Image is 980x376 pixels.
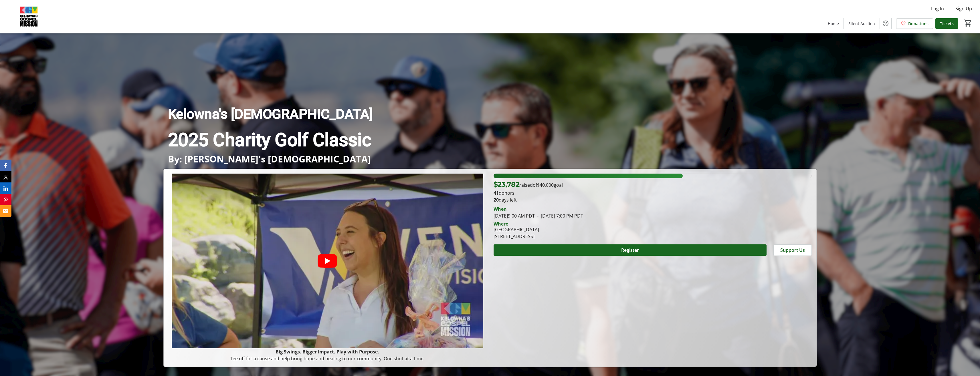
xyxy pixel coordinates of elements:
button: Log In [926,4,949,13]
img: Kelowna's Gospel Mission's Logo [3,2,54,31]
span: $23,782 [494,180,520,188]
button: Support Us [773,244,812,256]
a: Tickets [935,18,958,29]
span: Tickets [940,21,954,27]
span: - [535,213,541,219]
strong: 2025 Charity Golf Classic [168,129,371,151]
button: Sign Up [951,4,977,13]
span: 20 [494,197,499,203]
span: [DATE] 9:00 AM PDT [494,213,535,219]
button: Register [494,244,767,256]
span: Support Us [780,247,805,254]
span: Silent Auction [848,21,875,27]
b: 41 [494,190,499,196]
div: When [494,206,507,212]
span: Register [621,247,639,254]
div: [GEOGRAPHIC_DATA] [494,226,539,233]
button: Help [880,18,891,29]
span: [DATE] 7:00 PM PDT [535,213,583,219]
p: days left [494,196,812,203]
p: donors [494,190,812,196]
p: Tee off for a cause and help bring hope and healing to our community. One shot at a time. [168,355,487,362]
a: Home [823,18,844,29]
strong: Big Swings. Bigger Impact. Play with Purpose. [276,349,379,355]
span: Sign Up [955,5,972,12]
p: raised of goal [494,179,563,190]
strong: Kelowna's [DEMOGRAPHIC_DATA] [168,106,373,122]
span: Home [828,21,839,27]
span: $40,000 [537,182,554,188]
span: Donations [908,21,928,27]
a: Donations [896,18,933,29]
div: [STREET_ADDRESS] [494,233,539,240]
button: Cart [963,18,973,28]
a: Silent Auction [844,18,880,29]
div: Where [494,222,508,226]
p: By: [PERSON_NAME]'s [DEMOGRAPHIC_DATA] [168,154,812,164]
span: Log In [931,5,944,12]
button: Play video [318,254,337,268]
div: 59.455000000000005% of fundraising goal reached [494,174,812,178]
